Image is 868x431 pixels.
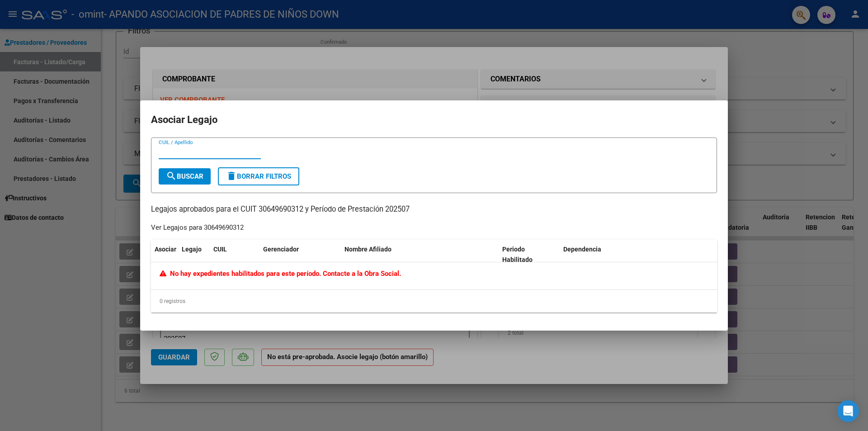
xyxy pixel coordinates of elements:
span: Nombre Afiliado [344,246,392,253]
span: CUIL [213,246,227,253]
mat-icon: delete [226,171,237,181]
span: Legajo [182,246,202,253]
datatable-header-cell: Nombre Afiliado [341,240,499,270]
span: Periodo Habilitado [502,246,533,263]
button: Borrar Filtros [218,167,299,185]
datatable-header-cell: Gerenciador [259,240,341,270]
datatable-header-cell: CUIL [210,240,259,270]
span: Borrar Filtros [226,172,291,180]
datatable-header-cell: Periodo Habilitado [499,240,560,270]
button: Buscar [159,168,211,185]
span: Gerenciador [263,246,299,253]
mat-icon: search [166,171,177,181]
datatable-header-cell: Dependencia [560,240,717,270]
datatable-header-cell: Legajo [178,240,210,270]
span: Dependencia [563,246,601,253]
div: Open Intercom Messenger [837,400,859,422]
div: 0 registros [151,290,717,313]
p: Legajos aprobados para el CUIT 30649690312 y Período de Prestación 202507 [151,204,717,215]
span: Buscar [166,172,203,180]
span: Asociar [155,246,176,253]
span: No hay expedientes habilitados para este período. Contacte a la Obra Social. [160,270,401,278]
datatable-header-cell: Asociar [151,240,178,270]
div: Ver Legajos para 30649690312 [151,223,244,233]
h2: Asociar Legajo [151,111,717,128]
